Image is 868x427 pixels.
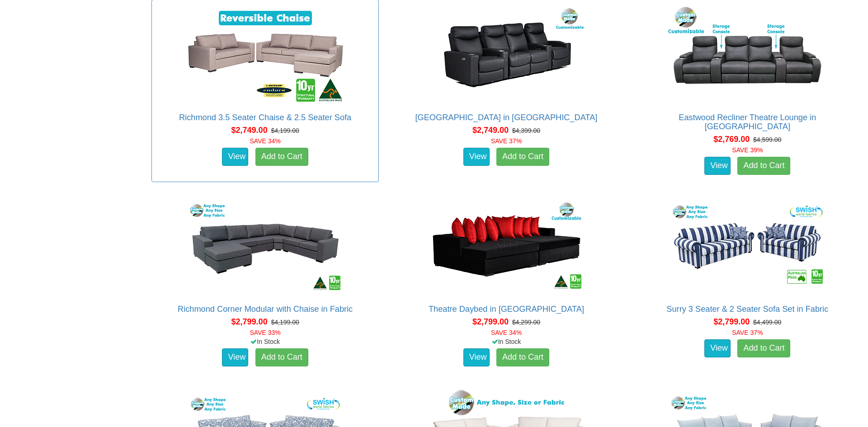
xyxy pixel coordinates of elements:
[250,137,281,145] font: SAVE 34%
[666,196,829,296] img: Surry 3 Seater & 2 Seater Sofa Set in Fabric
[271,319,299,326] del: $4,199.00
[753,319,781,326] del: $4,499.00
[184,196,347,296] img: Richmond Corner Modular with Chaise in Fabric
[491,329,522,336] font: SAVE 34%
[222,148,248,166] a: View
[231,126,268,135] span: $2,749.00
[231,317,268,326] span: $2,799.00
[150,337,381,346] div: In Stock
[255,348,308,366] a: Add to Cart
[713,317,750,326] span: $2,799.00
[666,5,829,104] img: Eastwood Recliner Theatre Lounge in Fabric
[704,339,731,357] a: View
[429,305,584,314] a: Theatre Daybed in [GEOGRAPHIC_DATA]
[679,113,816,131] a: Eastwood Recliner Theatre Lounge in [GEOGRAPHIC_DATA]
[179,113,351,122] a: Richmond 3.5 Seater Chaise & 2.5 Seater Sofa
[463,148,490,166] a: View
[415,113,598,122] a: [GEOGRAPHIC_DATA] in [GEOGRAPHIC_DATA]
[391,337,622,346] div: In Stock
[271,127,299,134] del: $4,199.00
[491,137,522,145] font: SAVE 37%
[184,5,347,104] img: Richmond 3.5 Seater Chaise & 2.5 Seater Sofa
[737,339,790,357] a: Add to Cart
[463,348,490,366] a: View
[713,135,750,144] span: $2,769.00
[732,146,763,154] font: SAVE 39%
[496,348,549,366] a: Add to Cart
[737,157,790,175] a: Add to Cart
[512,319,540,326] del: $4,299.00
[178,305,353,314] a: Richmond Corner Modular with Chaise in Fabric
[496,148,549,166] a: Add to Cart
[472,317,509,326] span: $2,799.00
[250,329,281,336] font: SAVE 33%
[425,5,588,104] img: Bond Theatre Lounge in Fabric
[753,136,781,143] del: $4,599.00
[512,127,540,134] del: $4,399.00
[222,348,248,366] a: View
[255,148,308,166] a: Add to Cart
[666,305,828,314] a: Surry 3 Seater & 2 Seater Sofa Set in Fabric
[704,157,731,175] a: View
[472,126,509,135] span: $2,749.00
[425,196,588,296] img: Theatre Daybed in Fabric
[732,329,763,336] font: SAVE 37%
